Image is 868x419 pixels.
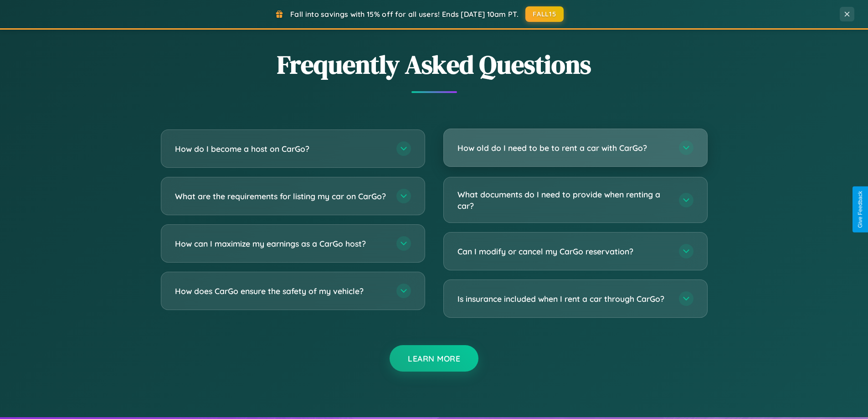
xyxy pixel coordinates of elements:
h3: How can I maximize my earnings as a CarGo host? [175,238,387,249]
button: Learn More [390,345,478,372]
button: FALL15 [525,6,564,22]
div: Give Feedback [857,191,863,228]
h3: How does CarGo ensure the safety of my vehicle? [175,285,387,297]
span: Fall into savings with 15% off for all users! Ends [DATE] 10am PT. [290,10,519,19]
h3: How do I become a host on CarGo? [175,143,387,155]
h3: What documents do I need to provide when renting a car? [457,189,670,211]
h3: Can I modify or cancel my CarGo reservation? [457,246,670,257]
h2: Frequently Asked Questions [161,47,708,82]
h3: What are the requirements for listing my car on CarGo? [175,191,387,202]
h3: How old do I need to be to rent a car with CarGo? [457,142,670,154]
h3: Is insurance included when I rent a car through CarGo? [457,293,670,305]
